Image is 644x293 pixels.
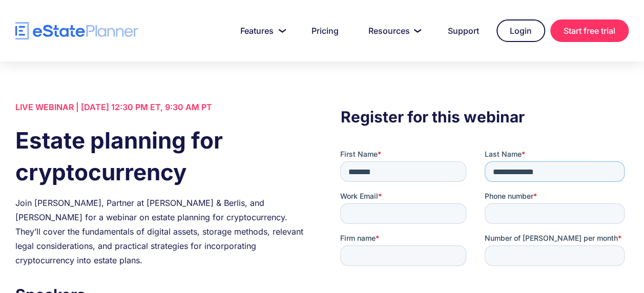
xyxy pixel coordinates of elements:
a: Resources [356,20,430,41]
h3: Register for this webinar [340,105,629,129]
a: Start free trial [550,19,629,42]
div: LIVE WEBINAR | [DATE] 12:30 PM ET, 9:30 AM PT [15,100,304,114]
a: Login [496,19,545,42]
a: Support [435,20,491,41]
h1: Estate planning for cryptocurrency [15,124,304,188]
a: Pricing [299,20,351,41]
a: Features [228,20,294,41]
a: home [15,22,138,40]
div: Join [PERSON_NAME], Partner at [PERSON_NAME] & Berlis, and [PERSON_NAME] for a webinar on estate ... [15,196,304,267]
